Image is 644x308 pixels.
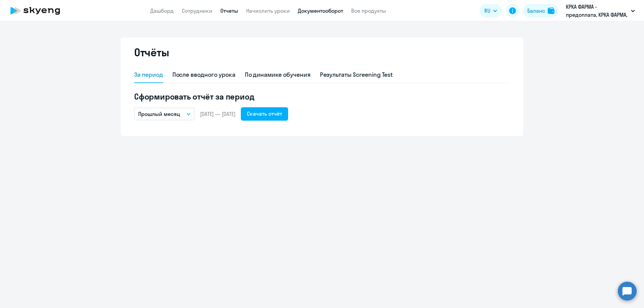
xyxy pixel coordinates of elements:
[182,7,212,14] a: Сотрудники
[320,70,393,79] div: Результаты Screening Test
[246,7,290,14] a: Начислить уроки
[134,70,163,79] div: За период
[480,4,502,17] button: RU
[527,7,545,15] div: Баланс
[138,110,180,118] p: Прошлый месяц
[134,91,510,102] h5: Сформировать отчёт за период
[351,7,386,14] a: Все продукты
[523,4,558,17] button: Балансbalance
[150,7,174,14] a: Дашборд
[298,7,343,14] a: Документооборот
[134,46,169,59] h2: Отчёты
[548,7,554,14] img: balance
[241,107,288,121] button: Скачать отчёт
[247,110,282,118] div: Скачать отчёт
[484,7,490,15] span: RU
[200,110,235,118] span: [DATE] — [DATE]
[134,108,195,120] button: Прошлый месяц
[172,70,235,79] div: После вводного урока
[220,7,238,14] a: Отчеты
[245,70,311,79] div: По динамике обучения
[566,3,628,19] p: КРКА ФАРМА - предоплата, КРКА ФАРМА, ООО
[562,3,638,19] button: КРКА ФАРМА - предоплата, КРКА ФАРМА, ООО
